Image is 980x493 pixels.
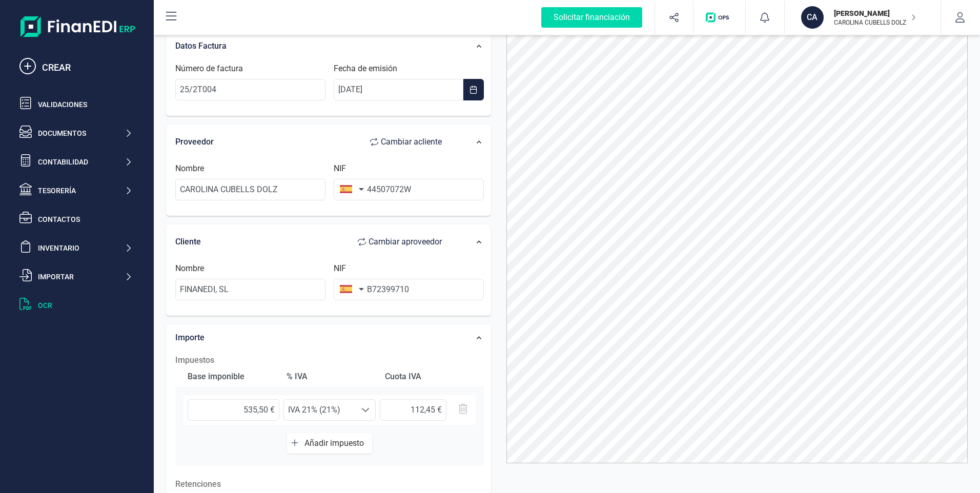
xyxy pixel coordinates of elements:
div: Documentos [38,128,125,138]
button: Añadir impuesto [287,433,372,454]
div: Validaciones [38,99,132,110]
span: Cambiar a proveedor [369,236,442,248]
div: % IVA [282,366,377,387]
span: Añadir impuesto [304,438,368,448]
img: Logo Finanedi [21,16,135,37]
p: Retenciones [175,478,484,490]
button: Solicitar financiación [529,1,655,34]
label: Nombre [175,262,204,275]
button: Cambiar aproveedor [348,232,452,252]
p: CAROLINA CUBELLS DOLZ [834,18,916,27]
div: Tesorería [38,186,125,196]
div: Base imponible [183,366,278,387]
div: OCR [38,300,132,311]
label: NIF [334,162,346,175]
button: Cambiar acliente [360,132,452,152]
div: Cliente [175,232,452,252]
span: IVA 21% (21%) [284,400,356,420]
div: Importar [38,272,125,282]
label: Fecha de emisión [334,63,397,75]
div: Cuota IVA [381,366,476,387]
img: Logo de OPS [706,12,733,23]
h2: Impuestos [175,354,484,366]
div: CREAR [42,60,132,75]
label: Nombre [175,162,204,175]
div: Contactos [38,214,132,224]
div: CA [801,6,824,29]
label: NIF [334,262,346,275]
input: 0,00 € [188,399,279,421]
div: Inventario [38,243,125,253]
div: Datos Factura [170,35,457,57]
input: 0,00 € [380,399,446,421]
div: Contabilidad [38,157,125,167]
label: Número de factura [175,63,243,75]
div: Solicitar financiación [541,7,642,28]
button: Logo de OPS [700,1,739,34]
button: CA[PERSON_NAME]CAROLINA CUBELLS DOLZ [797,1,928,34]
span: Importe [175,333,205,342]
span: Cambiar a cliente [381,136,442,148]
p: [PERSON_NAME] [834,8,916,18]
div: Proveedor [175,132,452,152]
